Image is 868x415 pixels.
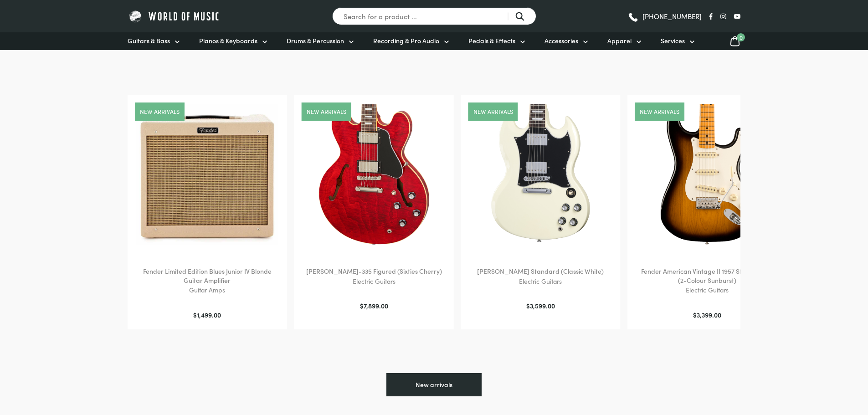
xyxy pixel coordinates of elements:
[637,285,778,295] p: Electric Guitars
[470,267,611,276] h2: [PERSON_NAME] Standard (Classic White)
[661,36,685,46] span: Services
[199,36,257,46] span: Pianos & Keyboards
[737,33,745,41] span: 0
[193,310,221,319] bdi: 1,499.00
[693,310,697,319] span: $
[140,108,180,114] a: New arrivals
[386,373,482,397] a: New arrivals
[128,32,740,95] h2: Our new arrivals
[526,301,530,310] span: $
[332,7,536,25] input: Search for a product ...
[607,36,632,46] span: Apparel
[640,108,679,114] a: New arrivals
[642,13,702,20] span: [PHONE_NUMBER]
[526,301,555,310] bdi: 3,599.00
[193,310,197,319] span: $
[468,36,515,46] span: Pedals & Effects
[627,10,702,23] a: [PHONE_NUMBER]
[303,267,445,276] h2: [PERSON_NAME]-335 Figured (Sixties Cherry)
[287,36,344,46] span: Drums & Percussion
[693,310,721,319] bdi: 3,399.00
[307,108,346,114] a: New arrivals
[736,315,868,415] iframe: Chat with our support team
[637,104,778,246] img: Fender American Vintage II 1957 Stratocaster 2-Colour Sunburst close view
[303,104,445,246] img: Gibson ES335 Figured Sixties Cherry close view
[360,301,364,310] span: $
[470,276,611,287] p: Electric Guitars
[373,36,439,46] span: Recording & Pro Audio
[360,301,388,310] bdi: 7,899.00
[137,285,278,295] p: Guitar Amps
[473,108,513,114] a: New arrivals
[544,36,578,46] span: Accessories
[128,9,221,23] img: World of Music
[128,36,170,46] span: Guitars & Bass
[137,104,278,246] img: Fender Blues Junior IV Blonde front view
[470,104,611,246] img: Gibson SG Standard Classic White close view
[303,276,445,287] p: Electric Guitars
[137,267,278,285] h2: Fender Limited Edition Blues Junior IV Blonde Guitar Amplifier
[637,267,778,285] h2: Fender American Vintage II 1957 Stratocaster (2-Colour Sunburst)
